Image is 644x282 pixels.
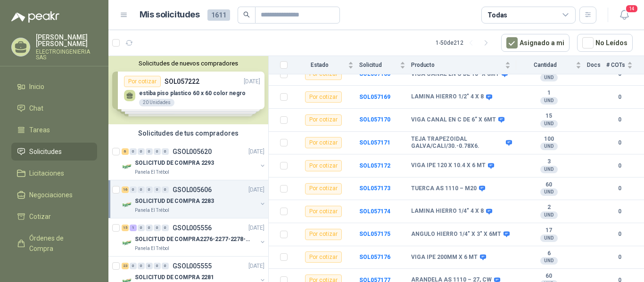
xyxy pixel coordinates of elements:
div: 0 [154,225,161,231]
b: 0 [606,230,633,239]
a: Cotizar [11,208,97,226]
p: SOLICITUD DE COMPRA 2293 [135,159,214,168]
b: ANGULO HIERRO 1/4" X 3" X 6MT [411,231,501,238]
div: 6 [122,148,129,155]
b: SOL057170 [359,116,390,123]
th: Estado [293,56,359,74]
b: 0 [606,138,633,147]
div: 0 [146,148,153,155]
div: 0 [146,186,153,193]
div: Por cotizar [305,160,342,171]
span: Inicio [29,81,44,92]
th: Solicitud [359,56,411,74]
div: UND [540,234,558,242]
span: Chat [29,103,43,113]
div: 0 [138,186,145,193]
button: Solicitudes de nuevos compradores [112,60,264,67]
p: SOLICITUD DE COMPRA 2281 [135,273,214,282]
b: 3 [516,158,581,166]
div: UND [540,120,558,128]
img: Company Logo [122,199,133,210]
span: 14 [625,4,638,13]
div: UND [540,257,558,265]
button: Asignado a mi [501,34,570,52]
div: UND [540,188,558,196]
span: Producto [411,62,503,68]
span: Órdenes de Compra [29,233,88,254]
p: [DATE] [248,262,264,271]
th: Cantidad [516,56,587,74]
th: # COTs [606,56,644,74]
span: Solicitudes [29,146,62,157]
p: [DATE] [248,147,264,156]
div: 0 [138,225,145,231]
b: SOL057171 [359,139,390,146]
a: Licitaciones [11,164,97,182]
a: SOL057169 [359,94,390,100]
div: 0 [162,263,169,269]
button: 14 [616,7,633,24]
b: VIGA IPE 120 X 10.4 X 6 MT [411,162,486,169]
div: UND [540,166,558,173]
span: Cantidad [516,62,574,68]
b: 15 [516,113,581,120]
b: 0 [606,93,633,102]
p: GSOL005606 [173,186,212,193]
span: Solicitud [359,62,398,68]
a: Chat [11,99,97,117]
b: VIGA IPE 200MM X 6 MT [411,254,478,261]
span: Cotizar [29,211,51,222]
p: GSOL005555 [173,263,212,269]
b: VIGA CANAL EN C DE 6” X 6MT [411,116,496,124]
div: 16 [122,186,129,193]
div: 0 [154,263,161,269]
b: 100 [516,136,581,143]
b: 6 [516,250,581,258]
a: SOL057172 [359,162,390,169]
th: Producto [411,56,516,74]
div: UND [540,143,558,150]
b: 0 [606,115,633,124]
b: 60 [516,273,581,280]
a: Solicitudes [11,143,97,161]
div: Por cotizar [305,206,342,217]
div: Por cotizar [305,183,342,194]
p: GSOL005556 [173,225,212,231]
div: Solicitudes de tus compradores [108,124,268,142]
div: 15 [122,225,129,231]
div: Por cotizar [305,91,342,103]
b: 2 [516,204,581,211]
a: Órdenes de Compra [11,229,97,258]
a: Negociaciones [11,186,97,204]
p: Panela El Trébol [135,207,169,214]
b: LAMINA HIERRO 1/2" 4 X 8 [411,93,484,101]
img: Logo peakr [11,11,59,23]
div: 0 [162,186,169,193]
p: Panela El Trébol [135,169,169,176]
p: GSOL005620 [173,148,212,155]
div: 0 [146,263,153,269]
b: TUERCA AS 1110 – M20 [411,185,477,193]
div: 0 [162,225,169,231]
b: SOL057173 [359,185,390,192]
div: 0 [138,263,145,269]
div: UND [540,211,558,219]
b: 60 [516,181,581,189]
div: 1 - 50 de 212 [436,35,494,50]
div: 0 [138,148,145,155]
a: SOL057174 [359,208,390,215]
a: 15 1 0 0 0 0 GSOL005556[DATE] Company LogoSOLICITUD DE COMPRA2276-2277-2278-2284-2285-Panela El T... [122,222,266,252]
div: Por cotizar [305,137,342,148]
div: 0 [130,186,137,193]
a: 16 0 0 0 0 0 GSOL005606[DATE] Company LogoSOLICITUD DE COMPRA 2283Panela El Trébol [122,184,266,214]
div: 0 [162,148,169,155]
span: # COTs [606,62,625,68]
b: SOL057176 [359,254,390,260]
span: search [243,11,250,18]
b: 0 [606,207,633,216]
div: 23 [122,263,129,269]
div: 0 [130,263,137,269]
